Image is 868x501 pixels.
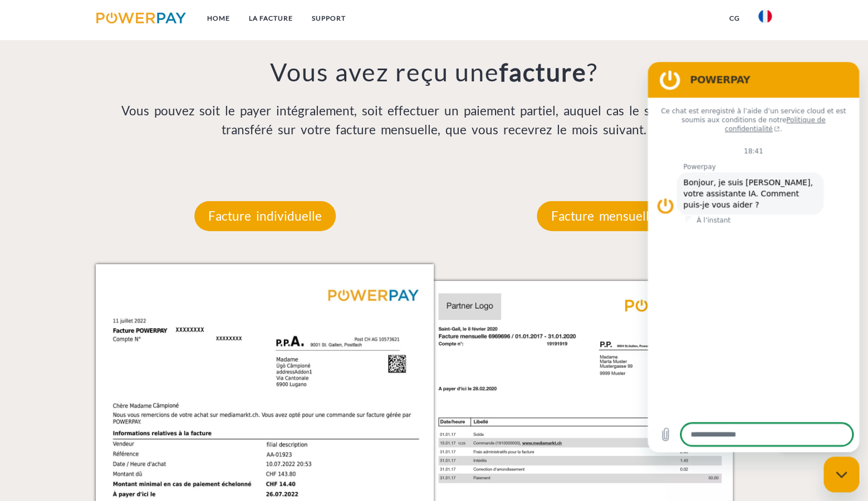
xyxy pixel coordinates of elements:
[239,8,302,28] a: LA FACTURE
[823,456,859,492] iframe: Bouton de lancement de la fenêtre de messagerie, conversation en cours
[648,62,859,452] iframe: Fenêtre de messagerie
[96,56,772,87] h3: Vous avez reçu une ?
[537,201,669,231] p: Facture mensuelle
[96,12,186,23] img: logo-powerpay.svg
[194,201,336,231] p: Facture individuelle
[96,101,772,139] p: Vous pouvez soit le payer intégralement, soit effectuer un paiement partiel, auquel cas le solde ...
[198,8,239,28] a: Home
[758,9,772,23] img: fr
[302,8,355,28] a: Support
[719,8,749,28] a: CG
[499,57,587,87] b: facture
